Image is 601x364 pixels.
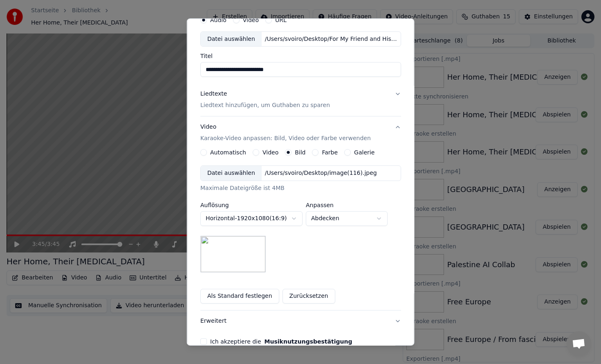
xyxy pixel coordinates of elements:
[264,339,352,344] button: Ich akzeptiere die
[354,150,375,155] label: Galerie
[200,184,401,192] div: Maximale Dateigröße ist 4MB
[261,169,380,177] div: /Users/svoiro/Desktop/image(116).jpeg
[200,123,371,143] div: Video
[200,289,279,304] button: Als Standard festlegen
[200,149,401,310] div: VideoKaraoke-Video anpassen: Bild, Video oder Farbe verwenden
[200,202,303,208] label: Auflösung
[210,150,246,155] label: Automatisch
[200,310,401,332] button: Erweitert
[201,32,262,47] div: Datei auswählen
[322,150,338,155] label: Farbe
[200,134,371,143] p: Karaoke-Video anpassen: Bild, Video oder Farbe verwenden
[306,202,388,208] label: Anpassen
[201,166,262,181] div: Datei auswählen
[200,54,401,59] label: Titel
[200,102,330,110] p: Liedtext hinzufügen, um Guthaben zu sparen
[262,150,278,155] label: Video
[261,35,400,43] div: /Users/svoiro/Desktop/For My Friend and His Family.mp3
[200,90,227,98] div: Liedtexte
[210,339,352,344] label: Ich akzeptiere die
[282,289,335,304] button: Zurücksetzen
[295,150,305,155] label: Bild
[200,84,401,116] button: LiedtexteLiedtext hinzufügen, um Guthaben zu sparen
[200,117,401,150] button: VideoKaraoke-Video anpassen: Bild, Video oder Farbe verwenden
[242,17,258,23] label: Video
[210,17,226,23] label: Audio
[275,17,287,23] label: URL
